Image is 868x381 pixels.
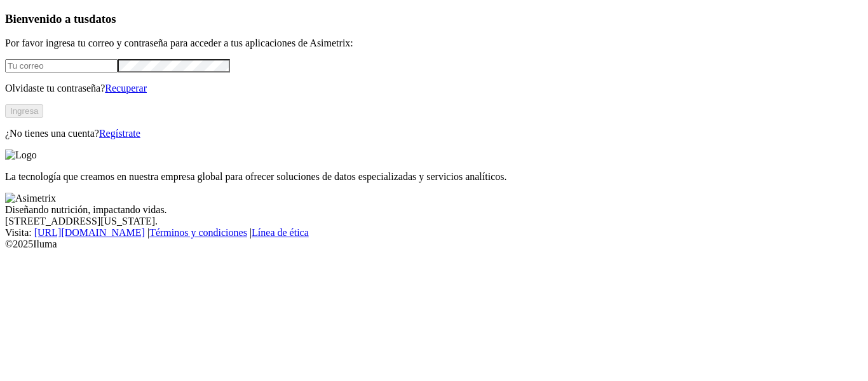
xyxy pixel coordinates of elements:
a: Regístrate [99,128,140,139]
button: Ingresa [5,104,43,118]
img: Logo [5,149,37,161]
span: datos [89,12,116,25]
p: Olvidaste tu contraseña? [5,83,863,94]
img: Asimetrix [5,193,56,204]
div: [STREET_ADDRESS][US_STATE]. [5,216,863,227]
p: Por favor ingresa tu correo y contraseña para acceder a tus aplicaciones de Asimetrix: [5,38,863,49]
p: ¿No tienes una cuenta? [5,128,863,139]
div: Visita : | | [5,227,863,239]
a: Recuperar [105,83,147,94]
a: [URL][DOMAIN_NAME] [34,227,145,238]
div: © 2025 Iluma [5,239,863,250]
input: Tu correo [5,59,118,73]
p: La tecnología que creamos en nuestra empresa global para ofrecer soluciones de datos especializad... [5,171,863,183]
a: Línea de ética [252,227,309,238]
h3: Bienvenido a tus [5,12,863,26]
div: Diseñando nutrición, impactando vidas. [5,204,863,216]
a: Términos y condiciones [149,227,247,238]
